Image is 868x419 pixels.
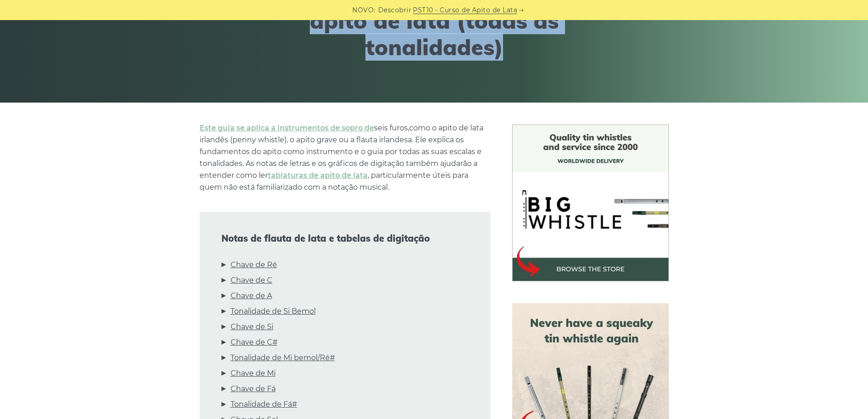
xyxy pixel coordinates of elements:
a: Tonalidade de Fá# [231,398,297,410]
a: Este guia se aplica a instrumentos de sopro de [200,124,374,132]
a: tablaturas de apito de lata [268,171,368,180]
a: Tonalidade de Si Bemol [231,305,316,317]
a: Chave de C [231,274,272,286]
a: Tonalidade de Mi bemol/Ré# [231,352,335,364]
font: Chave de Ré [231,260,277,269]
font: PST10 - Curso de Apito de Lata [413,6,517,14]
a: Chave de Mi [231,367,276,379]
a: Chave de C# [231,336,277,348]
font: Tonalidade de Fá# [231,400,297,409]
font: Chave de Si [231,322,273,331]
font: NOVO: [352,6,375,14]
font: Chave de A [231,291,272,300]
a: PST10 - Curso de Apito de Lata [413,5,517,16]
font: Notas de flauta de lata e tabelas de digitação [221,233,430,244]
font: Descobrir [378,6,412,14]
a: Chave de Fá [231,383,276,395]
font: Tonalidade de Mi bemol/Ré# [231,353,335,362]
font: Chave de C# [231,338,277,347]
a: Chave de A [231,290,272,302]
font: seis furos, [374,124,409,132]
a: Chave de Si [231,321,273,333]
img: Loja de apitos de lata BigWhistle [512,124,669,281]
a: Chave de Ré [231,259,277,271]
font: Tonalidade de Si Bemol [231,307,316,316]
font: Chave de Mi [231,369,276,378]
font: Chave de Fá [231,384,276,393]
font: Chave de C [231,276,272,285]
font: como o apito de lata irlandês (penny whistle), o apito grave ou a flauta irlandesa. Ele explica o... [200,124,483,180]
